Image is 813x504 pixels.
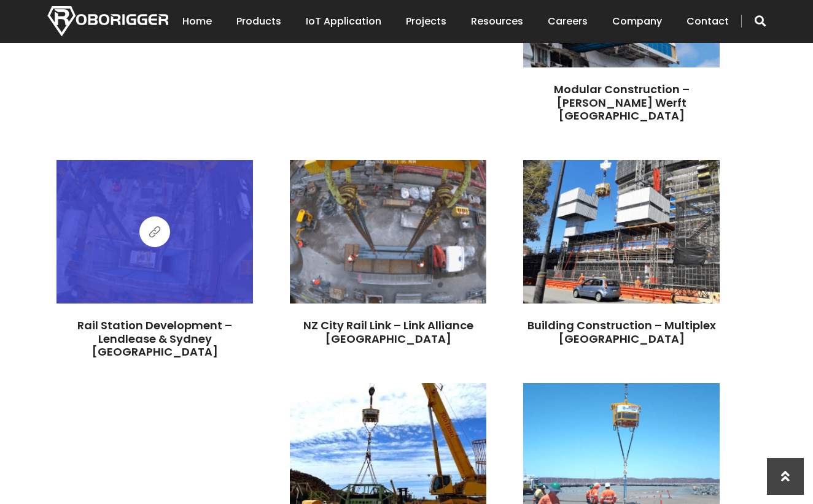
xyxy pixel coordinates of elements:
[236,2,281,40] a: Products
[527,318,716,346] a: Building Construction – Multiplex [GEOGRAPHIC_DATA]
[47,6,168,36] img: Nortech
[687,2,729,40] a: Contact
[471,2,523,40] a: Resources
[406,2,446,40] a: Projects
[548,2,588,40] a: Careers
[303,318,473,346] a: NZ City Rail Link – Link Alliance [GEOGRAPHIC_DATA]
[306,2,381,40] a: IoT Application
[554,82,690,123] a: Modular Construction – [PERSON_NAME] Werft [GEOGRAPHIC_DATA]
[612,2,662,40] a: Company
[77,318,232,359] a: Rail Station Development – Lendlease & Sydney [GEOGRAPHIC_DATA]
[182,2,212,40] a: Home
